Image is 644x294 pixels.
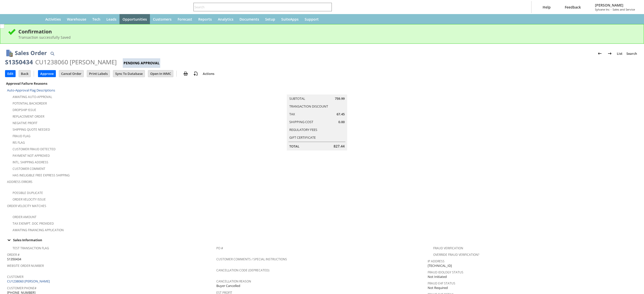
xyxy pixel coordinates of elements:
a: Fraud Verification [433,246,463,250]
a: Payment not approved [13,154,50,158]
a: Analytics [215,14,236,24]
a: Dropship Issue [13,108,36,112]
a: Intl. Shipping Address [13,160,48,164]
div: Confirmation [18,28,636,35]
a: Order Velocity Issue [13,197,46,202]
span: 67.45 [337,112,345,117]
a: Transaction Discount [289,104,328,109]
a: Documents [236,14,262,24]
a: Possible Duplicate [13,191,43,195]
img: print.svg [183,71,189,77]
a: RIS flag [13,140,25,145]
span: Sylvane Inc [595,8,610,11]
a: Has Ineligible Free Express Shipping [13,173,70,177]
span: Opportunities [123,17,147,22]
span: S1350434 [7,257,21,262]
a: Cancellation Reason [216,279,251,283]
a: Leads [103,14,119,24]
div: CU1238060 [PERSON_NAME] [35,58,117,66]
input: Open In WMC [148,70,173,77]
span: Not Required [428,285,448,290]
a: Setup [262,14,278,24]
a: Reports [195,14,215,24]
a: Actions [201,71,216,76]
a: List [615,50,624,58]
input: Edit [5,70,15,77]
a: Awaiting Financing Application [13,228,64,232]
a: Customer Fraud Detected [13,147,56,151]
a: Shipping Quote Needed [13,127,50,132]
a: Awaiting Auto-Approval [13,95,52,99]
span: Feedback [565,5,581,10]
img: add-record.svg [193,71,199,77]
input: Sync To Database [113,70,145,77]
a: Potential Backorder [13,101,47,106]
a: Regulatory Fees [289,127,317,132]
a: Cancellation Code (deprecated) [216,268,269,272]
span: Leads [106,17,116,22]
input: Cancel Order [59,70,84,77]
a: Address Errors [7,180,32,184]
a: Subtotal [289,96,305,101]
a: Negative Profit [13,121,37,125]
div: Approval Failure Reasons [5,80,214,87]
a: Order Amount [13,215,36,219]
a: IP Address [428,259,445,263]
img: Quick Find [49,51,55,57]
span: - [611,8,612,11]
span: 0.00 [338,120,345,124]
span: Buyer Cancelled [216,283,240,288]
a: Customer Comments / Special Instructions [216,257,287,261]
a: Customers [150,14,175,24]
a: Customer Phone# [7,286,36,290]
a: PO # [216,246,223,250]
input: Back [19,70,30,77]
input: Print Labels [87,70,110,77]
a: Customer [7,275,23,279]
a: Customer Comment [13,167,45,171]
span: Forecast [178,17,192,22]
span: SuiteApps [281,17,299,22]
span: Documents [239,17,259,22]
span: [PERSON_NAME] [595,3,635,8]
img: Next [607,51,613,57]
input: Approve [38,70,56,77]
span: Tech [92,17,100,22]
a: SuiteApps [278,14,302,24]
span: Warehouse [67,17,86,22]
td: Sales Information [5,237,639,243]
a: Home [30,14,42,24]
a: Test Transaction Flag [13,246,49,250]
svg: Search [325,4,331,10]
a: Auto-Approval Flag Descriptions [7,88,55,92]
span: Sales and Service [613,8,635,11]
a: Warehouse [64,14,89,24]
span: Help [543,5,551,10]
a: Opportunities [119,14,150,24]
a: Order Velocity Matches [7,204,46,208]
a: Gift Certificate [289,135,316,140]
div: Sales Information [5,237,637,243]
a: Activities [42,14,64,24]
div: Transaction successfully Saved [18,35,636,40]
span: Not Initiated [428,274,447,279]
input: Search [194,4,325,10]
span: Customers [153,17,172,22]
a: Support [302,14,322,24]
a: Order # [7,253,20,257]
a: Fraud E4F Status [428,281,455,285]
span: 827.44 [334,144,345,149]
a: Tax Exempt. Doc Provided [13,221,54,226]
a: Fraud Flag [13,134,30,138]
span: [TECHNICAL_ID] [428,263,452,268]
div: Pending Approval [123,58,160,68]
a: Replacement Order [13,114,44,119]
img: Previous [597,51,603,57]
span: 759.99 [335,96,345,101]
span: Setup [265,17,275,22]
a: Shipping Cost [289,120,313,124]
svg: Shortcuts [21,16,27,22]
svg: Home [33,16,39,22]
svg: Recent Records [9,16,15,22]
a: CU1238060 [PERSON_NAME] [7,279,51,283]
